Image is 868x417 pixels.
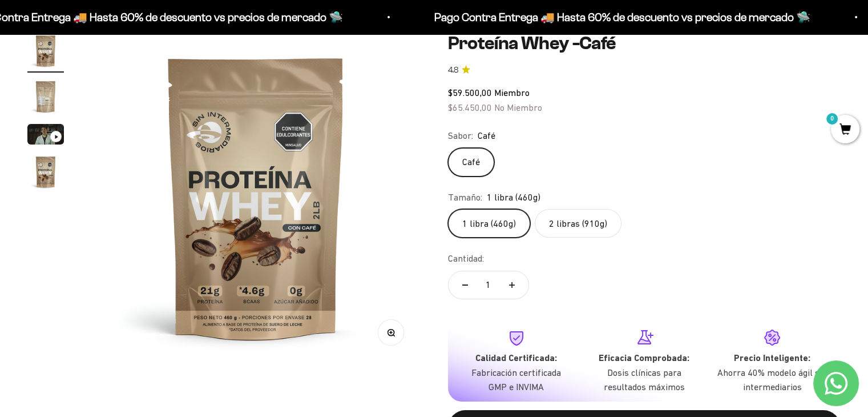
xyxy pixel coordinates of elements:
[825,112,839,126] mark: 0
[27,33,64,69] img: Proteína Whey -Café
[734,352,810,363] strong: Precio Inteligente:
[448,87,492,98] span: $59.500,00
[462,366,571,395] p: Fabricación certificada GMP e INVIMA
[475,352,557,363] strong: Calidad Certificada:
[448,129,473,143] legend: Sabor:
[448,190,482,205] legend: Tamaño:
[448,64,458,77] span: 4.8
[27,124,64,148] button: Ir al artículo 3
[717,366,827,395] p: Ahorra 40% modelo ágil sin intermediarios
[27,78,64,118] button: Ir al artículo 2
[599,352,689,363] strong: Eficacia Comprobada:
[91,33,421,362] img: Proteína Whey -Café
[27,78,64,115] img: Proteína Whey -Café
[495,271,528,299] button: Aumentar cantidad
[448,33,841,54] h1: Proteína Whey -Café
[27,33,64,73] button: Ir al artículo 1
[448,64,841,77] a: 4.84.8 de 5.0 estrellas
[27,154,64,190] img: Proteína Whey -Café
[27,154,64,194] button: Ir al artículo 4
[487,190,540,205] span: 1 libra (460g)
[448,102,492,113] span: $65.450,00
[831,124,859,137] a: 0
[433,8,809,26] p: Pago Contra Entrega 🚚 Hasta 60% de descuento vs precios de mercado 🛸
[590,366,699,395] p: Dosis clínicas para resultados máximos
[448,251,484,266] label: Cantidad:
[478,129,495,143] span: Café
[494,102,542,113] span: No Miembro
[494,87,530,98] span: Miembro
[449,271,482,299] button: Reducir cantidad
